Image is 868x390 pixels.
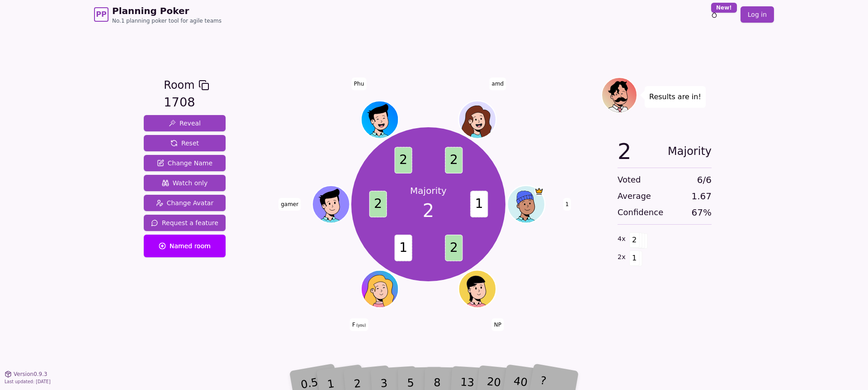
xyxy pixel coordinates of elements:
button: Click to change your avatar [362,271,397,307]
span: 1 [629,250,640,266]
span: 1 [470,191,488,218]
span: 67 % [692,206,712,219]
span: Click to change your name [352,77,366,90]
span: 1 is the host [534,187,544,196]
span: Change Avatar [156,198,214,207]
span: 2 [629,232,640,248]
span: No.1 planning poker tool for agile teams [112,17,222,24]
span: Click to change your name [492,318,504,331]
span: 2 [445,147,462,174]
a: Log in [741,6,774,23]
button: Request a feature [144,215,226,231]
span: (you) [355,323,366,327]
span: 2 [394,147,412,174]
p: Results are in! [649,91,701,103]
span: Average [618,190,651,202]
span: Click to change your name [278,198,301,211]
span: 2 x [618,252,626,262]
span: 2 [445,235,462,261]
button: Watch only [144,175,226,191]
button: Change Avatar [144,195,226,211]
span: Watch only [162,178,208,188]
span: Confidence [618,206,663,219]
span: 1.67 [691,190,712,202]
button: Reset [144,135,226,151]
button: Reveal [144,115,226,131]
span: 2 [423,197,434,224]
span: Request a feature [151,218,218,227]
p: Majority [410,184,447,197]
span: 2 [618,140,632,162]
span: Reveal [169,119,201,128]
div: New! [711,3,737,13]
div: 1708 [164,93,209,112]
span: Click to change your name [563,198,571,211]
span: Majority [668,140,712,162]
span: 2 [369,191,387,218]
span: Click to change your name [350,318,368,331]
span: 1 [394,235,412,261]
button: Named room [144,235,226,257]
a: PPPlanning PokerNo.1 planning poker tool for agile teams [94,5,222,24]
span: Last updated: [DATE] [5,379,51,384]
span: Named room [159,241,211,250]
button: Change Name [144,155,226,171]
span: Click to change your name [490,77,506,90]
span: Room [164,77,194,93]
span: Planning Poker [112,5,222,17]
span: Change Name [157,159,212,168]
span: Voted [618,173,641,186]
span: 6 / 6 [697,173,712,186]
span: 4 x [618,234,626,244]
button: New! [706,6,722,23]
span: Version 0.9.3 [14,371,47,378]
span: PP [96,9,106,20]
span: Reset [170,139,199,148]
button: Version0.9.3 [5,371,47,378]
